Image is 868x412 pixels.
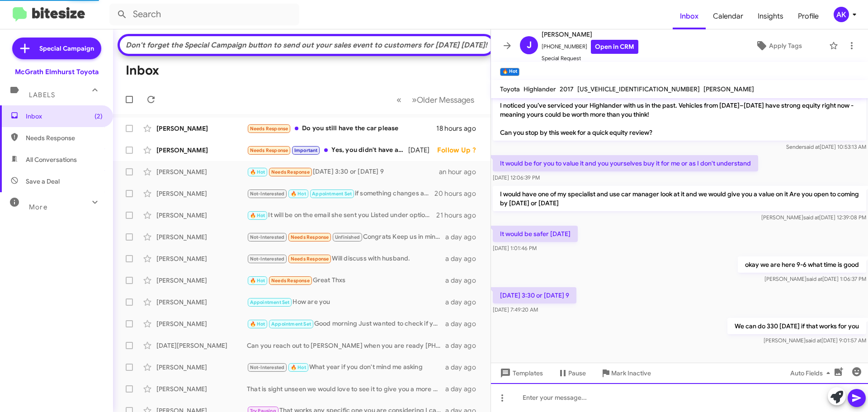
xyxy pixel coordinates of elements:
p: It would be safer [DATE] [493,226,578,242]
div: a day ago [445,319,483,328]
div: [PERSON_NAME] [156,167,247,176]
nav: Page navigation example [392,90,480,109]
p: Hi [PERSON_NAME] it's [PERSON_NAME], General Manager at [PERSON_NAME] Elmhurst Toyota. I noticed ... [493,79,866,141]
div: AK [834,7,849,22]
div: [DATE] [408,146,437,155]
div: [PERSON_NAME] [156,232,247,242]
span: [DATE] 1:01:46 PM [493,245,537,251]
span: Templates [498,365,543,381]
div: a day ago [445,298,483,307]
div: a day ago [445,384,483,393]
div: [DATE] 3:30 or [DATE] 9 [247,167,439,177]
span: 2017 [560,85,574,93]
div: [PERSON_NAME] [156,298,247,307]
span: Unfinished [335,234,360,240]
a: Calendar [706,3,750,29]
button: AK [826,7,858,22]
p: I would have one of my specialist and use car manager look at it and we would give you a value on... [493,186,866,211]
span: (2) [94,112,103,121]
div: Congrats Keep us in mind for future service or sales needs [247,232,445,242]
div: Don't forget the Special Campaign button to send out your sales event to customers for [DATE] [DA... [124,41,489,50]
p: We can do 330 [DATE] if that works for you [727,318,866,334]
div: [PERSON_NAME] [156,124,247,133]
span: [PHONE_NUMBER] [542,40,638,54]
span: Sender [DATE] 10:53:13 AM [786,143,866,150]
div: an hour ago [439,167,483,176]
div: a day ago [445,232,483,242]
div: [PERSON_NAME] [156,189,247,198]
span: « [396,94,401,105]
span: Needs Response [291,256,329,262]
span: said at [803,214,819,221]
span: Appointment Set [250,299,290,305]
div: Yes, you didn't have a hybrid. I have taken your dealership off my list. [247,145,408,156]
button: Next [406,90,480,109]
span: Mark Inactive [611,365,651,381]
span: More [29,203,47,211]
div: Will discuss with husband. [247,254,445,264]
span: Needs Response [26,133,103,142]
div: Good morning Just wanted to check if you made it in [247,319,445,329]
a: Inbox [673,3,706,29]
div: Do you still have the car please [247,123,436,134]
span: 🔥 Hot [250,278,265,284]
span: Important [294,147,318,153]
span: said at [806,337,821,344]
span: [PERSON_NAME] [DATE] 1:06:37 PM [764,275,866,282]
div: a day ago [445,341,483,350]
span: Not-Interested [250,234,285,240]
span: said at [807,275,822,282]
div: [PERSON_NAME] [156,254,247,263]
span: Not-Interested [250,256,285,262]
span: Needs Response [271,169,310,175]
button: Apply Tags [732,38,825,54]
span: Toyota [500,85,520,93]
span: Pause [568,365,586,381]
div: That is sight unseen we would love to see it to give you a more accurate number Is there any way ... [247,384,445,393]
span: Save a Deal [26,177,60,186]
div: if something changes and they end up not having it let me know We have a lot of people come to us... [247,189,434,199]
button: Pause [550,365,593,381]
div: [PERSON_NAME] [156,211,247,220]
span: Appointment Set [312,191,352,197]
a: Open in CRM [591,40,638,54]
a: Insights [750,3,791,29]
div: Follow Up ? [437,146,483,155]
span: Needs Response [250,147,288,153]
div: 20 hours ago [434,189,483,198]
div: a day ago [445,363,483,372]
span: Special Campaign [39,44,94,53]
button: Auto Fields [783,365,841,381]
div: a day ago [445,276,483,285]
span: [DATE] 7:49:20 AM [493,306,538,313]
div: How are you [247,297,445,308]
div: 18 hours ago [436,124,483,133]
div: [PERSON_NAME] [156,276,247,285]
div: McGrath Elmhurst Toyota [15,67,99,76]
span: said at [804,143,820,150]
div: [PERSON_NAME] [156,384,247,393]
div: It will be on the email she sent you Listed under options [247,210,436,221]
span: Labels [29,91,55,99]
a: Special Campaign [12,38,101,59]
span: All Conversations [26,155,77,164]
span: [US_VEHICLE_IDENTIFICATION_NUMBER] [577,85,700,93]
div: Great Thxs [247,275,445,286]
span: [PERSON_NAME] [DATE] 9:01:57 AM [764,337,866,344]
span: 🔥 Hot [291,365,306,370]
span: Inbox [26,112,103,121]
div: [PERSON_NAME] [156,319,247,328]
p: [DATE] 3:30 or [DATE] 9 [493,287,576,303]
span: [DATE] 12:06:39 PM [493,174,540,181]
span: 🔥 Hot [250,213,265,218]
span: Not-Interested [250,365,285,370]
span: J [527,38,532,52]
span: Apply Tags [769,38,802,54]
div: [PERSON_NAME] [156,146,247,155]
span: Older Messages [417,95,474,105]
span: Needs Response [250,126,288,132]
span: Special Request [542,54,638,63]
